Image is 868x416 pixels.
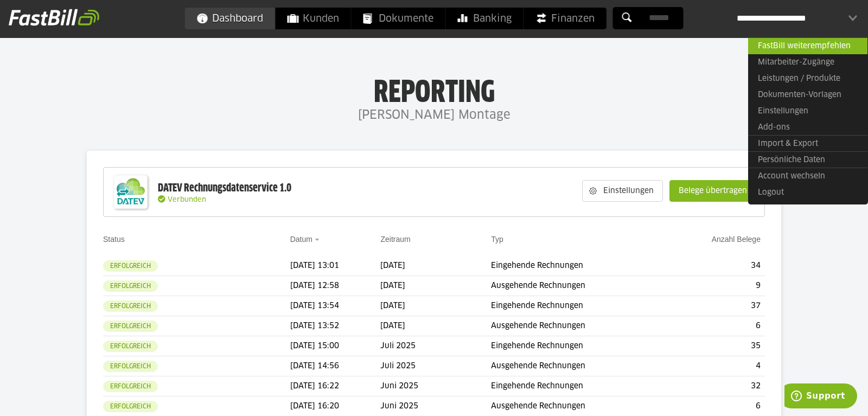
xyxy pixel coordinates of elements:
td: Juli 2025 [380,336,491,356]
td: 34 [666,256,765,276]
span: Verbunden [168,196,206,203]
a: Finanzen [524,8,607,29]
td: [DATE] 13:52 [290,316,381,336]
td: 4 [666,356,765,376]
a: Zeitraum [380,235,410,244]
td: [DATE] [380,316,491,336]
td: Ausgehende Rechnungen [491,276,666,296]
td: Juli 2025 [380,356,491,376]
td: [DATE] 15:00 [290,336,381,356]
div: DATEV Rechnungsdatenservice 1.0 [158,181,291,195]
img: sort_desc.gif [315,239,322,241]
td: Eingehende Rechnungen [491,296,666,316]
a: Kunden [276,8,351,29]
sl-badge: Erfolgreich [103,321,158,332]
sl-badge: Erfolgreich [103,361,158,372]
td: [DATE] 13:54 [290,296,381,316]
img: DATEV-Datenservice Logo [109,170,152,214]
a: Dashboard [185,8,275,29]
td: [DATE] 13:01 [290,256,381,276]
sl-badge: Erfolgreich [103,260,158,272]
td: [DATE] 14:56 [290,356,381,376]
a: Leistungen / Produkte [748,71,867,87]
td: Eingehende Rechnungen [491,376,666,396]
a: Anzahl Belege [712,235,761,244]
a: Einstellungen [748,103,867,119]
span: Dashboard [197,8,263,29]
td: Juni 2025 [380,376,491,396]
td: 9 [666,276,765,296]
a: Logout [748,184,867,201]
a: Account wechseln [748,168,867,184]
a: Persönliche Daten [748,151,867,168]
span: Banking [458,8,512,29]
sl-badge: Erfolgreich [103,280,158,292]
h1: Reporting [108,76,759,105]
sl-badge: Erfolgreich [103,300,158,312]
td: Eingehende Rechnungen [491,336,666,356]
img: fastbill_logo_white.png [9,9,99,26]
span: Finanzen [536,8,595,29]
a: Datum [290,235,312,244]
a: Dokumente [352,8,445,29]
a: Typ [491,235,503,244]
sl-badge: Erfolgreich [103,341,158,352]
a: Status [103,235,125,244]
sl-badge: Erfolgreich [103,381,158,392]
a: Banking [446,8,524,29]
a: Import & Export [748,135,867,152]
td: [DATE] [380,276,491,296]
td: 32 [666,376,765,396]
td: 37 [666,296,765,316]
td: [DATE] 16:22 [290,376,381,396]
span: Kunden [288,8,339,29]
td: Ausgehende Rechnungen [491,316,666,336]
a: Dokumenten-Vorlagen [748,87,867,103]
td: [DATE] 12:58 [290,276,381,296]
a: FastBill weiterempfehlen [748,37,867,54]
a: Add-ons [748,119,867,136]
td: Ausgehende Rechnungen [491,356,666,376]
sl-button: Belege übertragen [669,180,756,202]
iframe: Öffnet ein Widget, in dem Sie weitere Informationen finden [784,383,857,411]
td: [DATE] [380,256,491,276]
td: Eingehende Rechnungen [491,256,666,276]
sl-button: Einstellungen [582,180,663,202]
td: [DATE] [380,296,491,316]
a: Mitarbeiter-Zugänge [748,54,867,71]
td: 6 [666,316,765,336]
td: 35 [666,336,765,356]
span: Dokumente [363,8,433,29]
sl-badge: Erfolgreich [103,401,158,412]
